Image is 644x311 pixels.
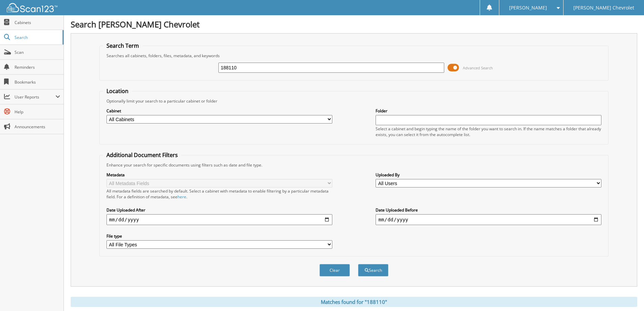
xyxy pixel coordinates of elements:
[106,108,332,114] label: Cabinet
[106,172,332,178] label: Metadata
[358,264,388,276] button: Search
[15,109,60,115] span: Help
[103,98,605,104] div: Optionally limit your search to a particular cabinet or folder
[15,124,60,130] span: Announcements
[319,264,350,276] button: Clear
[15,49,60,55] span: Scan
[103,162,605,168] div: Enhance your search for specific documents using filters such as date and file type.
[106,233,332,239] label: File type
[376,172,601,178] label: Uploaded By
[463,65,493,70] span: Advanced Search
[15,20,60,25] span: Cabinets
[376,207,601,213] label: Date Uploaded Before
[376,108,601,114] label: Folder
[15,94,55,100] span: User Reports
[103,53,605,59] div: Searches all cabinets, folders, files, metadata, and keywords
[106,207,332,213] label: Date Uploaded After
[106,188,332,200] div: All metadata fields are searched by default. Select a cabinet with metadata to enable filtering b...
[15,79,60,85] span: Bookmarks
[376,214,601,225] input: end
[103,42,142,49] legend: Search Term
[103,151,181,159] legend: Additional Document Filters
[106,214,332,225] input: start
[15,35,59,40] span: Search
[71,297,637,307] div: Matches found for "188110"
[7,3,57,12] img: scan123-logo-white.svg
[573,6,634,10] span: [PERSON_NAME] Chevrolet
[103,87,132,95] legend: Location
[376,126,601,137] div: Select a cabinet and begin typing the name of the folder you want to search in. If the name match...
[177,194,186,200] a: here
[15,64,60,70] span: Reminders
[509,6,547,10] span: [PERSON_NAME]
[71,19,637,30] h1: Search [PERSON_NAME] Chevrolet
